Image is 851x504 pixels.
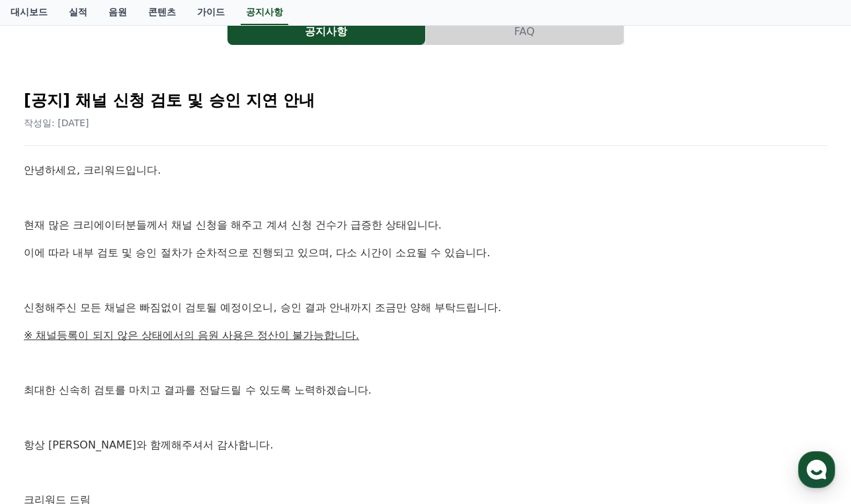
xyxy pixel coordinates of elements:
p: 항상 [PERSON_NAME]와 함께해주셔서 감사합니다. [24,437,827,454]
span: 대화 [121,415,137,425]
button: 공지사항 [227,18,425,45]
h2: [공지] 채널 신청 검토 및 승인 지연 안내 [24,90,827,111]
a: 대화 [87,394,171,427]
p: 현재 많은 크리에이터분들께서 채널 신청을 해주고 계셔 신청 건수가 급증한 상태입니다. [24,217,827,234]
p: 신청해주신 모든 채널은 빠짐없이 검토될 예정이오니, 승인 결과 안내까지 조금만 양해 부탁드립니다. [24,299,827,316]
p: 최대한 신속히 검토를 마치고 결과를 전달드릴 수 있도록 노력하겠습니다. [24,382,827,399]
p: 안녕하세요, 크리워드입니다. [24,162,827,179]
span: 작성일: [DATE] [24,118,89,128]
button: FAQ [426,18,624,45]
u: ※ 채널등록이 되지 않은 상태에서의 음원 사용은 정산이 불가능합니다. [24,329,359,342]
a: 홈 [4,394,87,427]
a: 설정 [171,394,254,427]
p: 이에 따라 내부 검토 및 승인 절차가 순차적으로 진행되고 있으며, 다소 시간이 소요될 수 있습니다. [24,244,827,262]
span: 설정 [204,414,220,425]
a: FAQ [426,18,624,45]
span: 홈 [42,414,50,425]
